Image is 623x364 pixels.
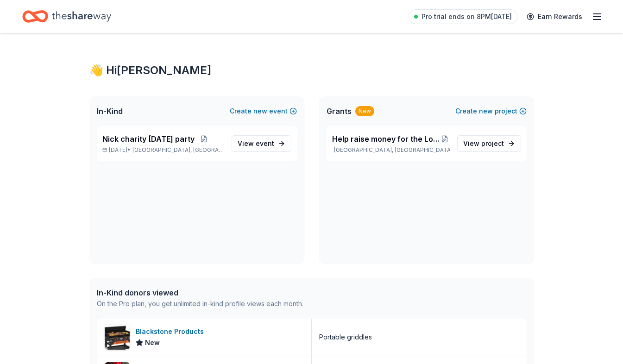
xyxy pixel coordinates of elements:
[97,287,303,298] div: In-Kind donors viewed
[132,146,224,154] span: [GEOGRAPHIC_DATA], [GEOGRAPHIC_DATA]
[230,106,297,117] button: Createnewevent
[253,106,267,117] span: new
[97,106,123,117] span: In-Kind
[105,325,130,350] img: Image for Blackstone Products
[102,133,195,144] span: Nick charity [DATE] party
[457,135,521,152] a: View project
[89,63,534,78] div: 👋 Hi [PERSON_NAME]
[332,133,440,144] span: Help raise money for the Louisville metro animal services
[256,139,274,147] span: event
[455,106,527,117] button: Createnewproject
[479,106,493,117] span: new
[422,11,512,22] span: Pro trial ends on 8PM[DATE]
[136,326,208,337] div: Blackstone Products
[102,146,224,154] p: [DATE] •
[463,138,504,149] span: View
[332,146,450,154] p: [GEOGRAPHIC_DATA], [GEOGRAPHIC_DATA]
[355,106,374,116] div: New
[409,9,517,24] a: Pro trial ends on 8PM[DATE]
[238,138,274,149] span: View
[22,6,111,27] a: Home
[481,139,504,147] span: project
[145,337,160,348] span: New
[521,8,588,25] a: Earn Rewards
[327,106,352,117] span: Grants
[319,332,372,343] div: Portable griddles
[232,135,291,152] a: View event
[97,298,303,309] div: On the Pro plan, you get unlimited in-kind profile views each month.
